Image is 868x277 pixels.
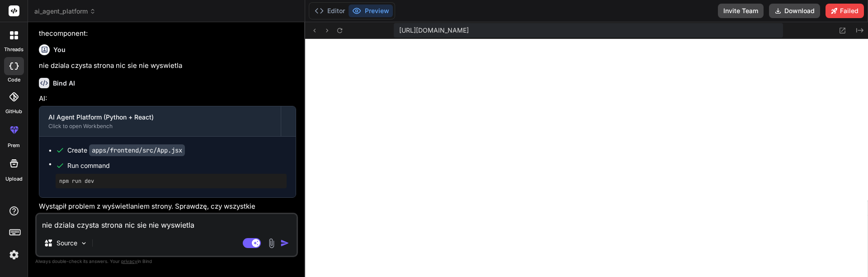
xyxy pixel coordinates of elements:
[5,175,23,183] label: Upload
[5,108,22,115] label: GitHub
[53,79,75,88] h6: Bind AI
[39,201,296,242] p: Wystąpił problem z wyświetlaniem strony. Sprawdzę, czy wszystkie komponenty są poprawnie załadowa...
[8,76,20,84] label: code
[48,123,272,130] div: Click to open Workbench
[280,239,289,248] img: icon
[57,239,77,248] p: Source
[8,142,20,149] label: prem
[59,177,283,185] pre: npm run dev
[4,46,24,53] label: threads
[39,106,281,136] button: AI Agent Platform (Python + React)Click to open Workbench
[349,5,393,17] button: Preview
[35,257,298,266] p: Always double-check its answers. Your in Bind
[311,5,349,17] button: Editor
[48,113,272,122] div: AI Agent Platform (Python + React)
[266,238,277,248] img: attachment
[80,239,88,247] img: Pick Models
[67,146,185,155] div: Create
[305,39,868,277] iframe: Preview
[89,144,185,156] code: apps/frontend/src/App.jsx
[39,94,296,104] p: AI:
[399,26,469,35] span: [URL][DOMAIN_NAME]
[718,4,764,18] button: Invite Team
[6,247,22,263] img: settings
[67,161,287,170] span: Run command
[121,258,137,264] span: privacy
[826,4,864,18] button: Failed
[53,45,66,54] h6: You
[49,29,88,38] app: component:
[39,61,296,71] p: nie dziala czysta strona nic sie nie wyswietla
[34,7,96,16] span: ai_agent_platform
[769,4,820,18] button: Download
